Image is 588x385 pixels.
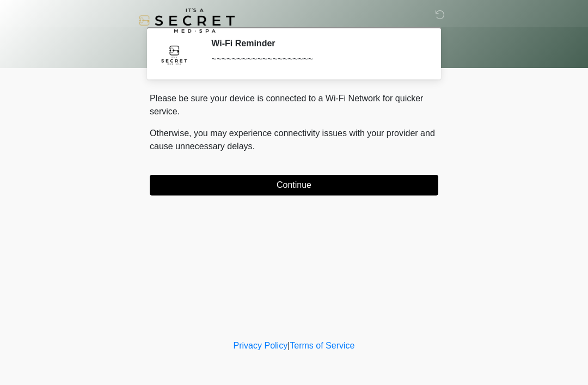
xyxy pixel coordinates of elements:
[253,142,255,151] span: .
[158,38,191,71] img: Agent Avatar
[287,341,290,350] a: |
[150,175,438,195] button: Continue
[211,53,422,66] div: ~~~~~~~~~~~~~~~~~~~~
[290,341,354,350] a: Terms of Service
[211,38,422,48] h2: Wi-Fi Reminder
[234,341,288,350] a: Privacy Policy
[150,127,438,153] p: Otherwise, you may experience connectivity issues with your provider and cause unnecessary delays
[139,8,235,33] img: It's A Secret Med Spa Logo
[150,92,438,118] p: Please be sure your device is connected to a Wi-Fi Network for quicker service.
